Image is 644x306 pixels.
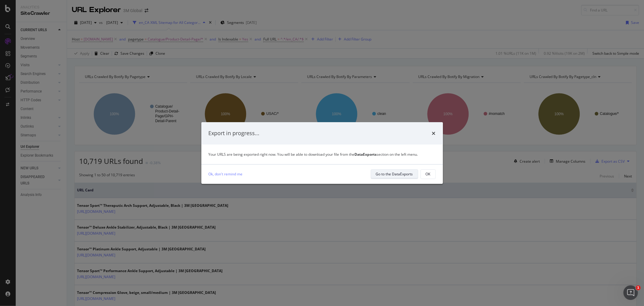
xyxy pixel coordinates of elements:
[201,122,443,184] div: modal
[432,129,436,137] div: times
[209,152,436,157] div: Your URLS are being exported right now. You will be able to download your file from the
[355,152,418,157] span: section on the left menu.
[623,285,638,300] iframe: Intercom live chat
[209,129,260,137] div: Export in progress...
[421,169,436,179] button: OK
[355,152,377,157] strong: DataExports
[209,171,243,177] a: Ok, don't remind me
[636,285,641,290] span: 1
[371,169,418,179] button: Go to the DataExports
[376,171,413,177] div: Go to the DataExports
[426,171,431,177] div: OK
